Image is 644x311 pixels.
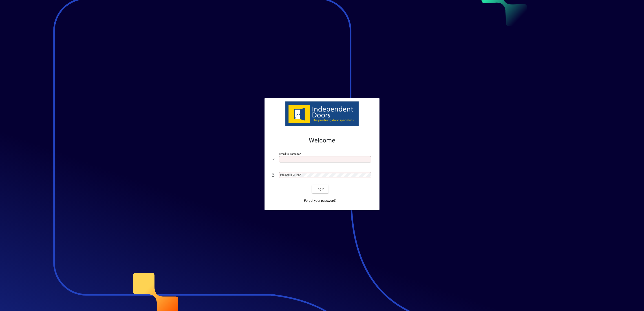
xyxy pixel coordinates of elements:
[304,198,337,203] span: Forgot your password?
[302,197,338,205] a: Forgot your password?
[315,187,325,191] span: Login
[272,137,372,144] h2: Welcome
[279,152,300,155] mat-label: Email or Barcode
[280,173,300,176] mat-label: Password or Pin
[312,185,328,193] button: Login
